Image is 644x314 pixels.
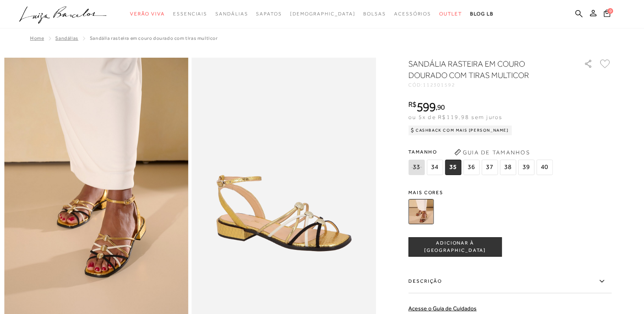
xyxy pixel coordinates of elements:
span: 599 [416,100,436,114]
a: categoryNavScreenReaderText [439,6,462,22]
span: 38 [500,160,516,175]
a: categoryNavScreenReaderText [363,6,386,22]
a: Acesse o Guia de Cuidados [408,305,477,312]
span: SANDÁLIA RASTEIRA EM COURO DOURADO COM TIRAS MULTICOR [90,35,218,41]
span: 112301592 [423,82,455,88]
a: noSubCategoriesText [290,6,356,22]
span: 40 [536,160,553,175]
button: Guia de Tamanhos [451,146,533,159]
a: BLOG LB [470,6,494,22]
a: Sandálias [55,35,78,41]
img: SANDÁLIA RASTEIRA EM COURO DOURADO COM TIRAS MULTICOR [408,199,434,224]
span: Sandálias [215,11,248,17]
a: categoryNavScreenReaderText [394,6,431,22]
i: R$ [408,101,416,108]
i: , [436,104,445,111]
span: 90 [437,103,445,111]
span: 34 [427,160,443,175]
a: Home [30,35,44,41]
span: Verão Viva [130,11,165,17]
span: Acessórios [394,11,431,17]
span: 35 [445,160,461,175]
div: CÓD: [408,82,571,87]
div: Cashback com Mais [PERSON_NAME] [408,126,512,135]
button: ADICIONAR À [GEOGRAPHIC_DATA] [408,237,502,257]
span: Bolsas [363,11,386,17]
span: Sapatos [256,11,282,17]
span: 33 [408,160,425,175]
span: ADICIONAR À [GEOGRAPHIC_DATA] [409,240,501,254]
span: [DEMOGRAPHIC_DATA] [290,11,356,17]
span: ou 5x de R$119,98 sem juros [408,114,502,120]
label: Descrição [408,270,611,293]
a: categoryNavScreenReaderText [256,6,282,22]
span: Outlet [439,11,462,17]
span: Tamanho [408,146,555,158]
span: 36 [463,160,479,175]
span: Mais cores [408,190,611,195]
a: categoryNavScreenReaderText [215,6,248,22]
span: 0 [607,8,613,14]
a: categoryNavScreenReaderText [130,6,165,22]
a: categoryNavScreenReaderText [173,6,207,22]
span: 39 [518,160,534,175]
span: Essenciais [173,11,207,17]
span: BLOG LB [470,11,494,17]
span: 37 [481,160,498,175]
h1: SANDÁLIA RASTEIRA EM COURO DOURADO COM TIRAS MULTICOR [408,58,561,81]
button: 0 [601,9,613,20]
